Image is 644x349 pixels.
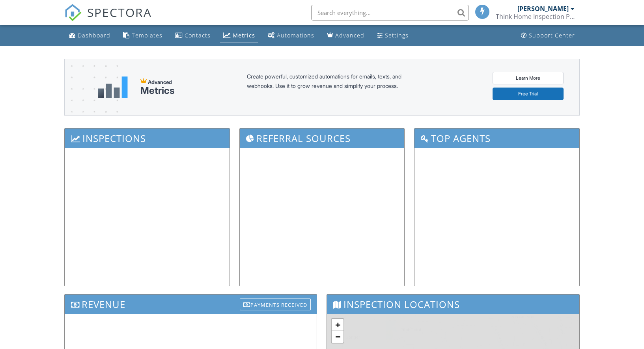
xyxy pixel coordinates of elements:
input: Search everything... [311,5,469,21]
h3: Revenue [65,295,317,314]
a: Metrics [220,28,258,43]
a: Automations (Basic) [265,28,317,43]
h3: Top Agents [414,129,579,148]
a: Dashboard [66,28,114,43]
div: Automations [277,32,314,39]
div: Advanced [335,32,364,39]
a: Templates [120,28,166,43]
a: Settings [374,28,412,43]
span: SPECTORA [87,4,152,21]
a: SPECTORA [64,11,152,27]
a: Payments Received [240,297,311,310]
img: The Best Home Inspection Software - Spectora [64,4,82,21]
div: Create powerful, customized automations for emails, texts, and webhooks. Use it to grow revenue a... [247,72,420,103]
h3: Inspection Locations [327,295,579,314]
a: Contacts [172,28,214,43]
div: Settings [385,32,409,39]
div: [PERSON_NAME] [517,5,569,13]
div: Contacts [185,32,211,39]
div: Templates [132,32,162,39]
span: Advanced [148,79,172,85]
a: Zoom out [332,331,343,343]
div: Dashboard [78,32,110,39]
a: Free Trial [493,88,564,100]
h3: Inspections [65,129,229,148]
div: Support Center [529,32,575,39]
img: metrics-aadfce2e17a16c02574e7fc40e4d6b8174baaf19895a402c862ea781aae8ef5b.svg [98,77,128,98]
h3: Referral Sources [240,129,404,148]
div: Metrics [233,32,255,39]
a: Advanced [324,28,368,43]
div: Think Home Inspection PLLC [496,13,575,21]
div: Metrics [140,85,175,96]
a: Learn More [493,72,564,84]
div: Payments Received [240,299,311,310]
a: Zoom in [332,319,343,331]
img: advanced-banner-bg-f6ff0eecfa0ee76150a1dea9fec4b49f333892f74bc19f1b897a312d7a1b2ff3.png [65,59,118,146]
a: Support Center [518,28,578,43]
